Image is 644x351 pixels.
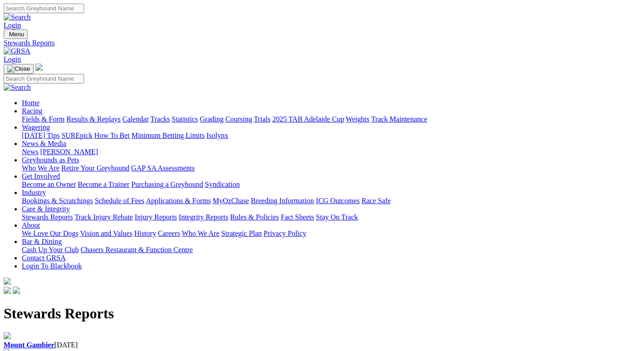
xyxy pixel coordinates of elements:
[131,164,195,172] a: GAP SA Assessments
[22,148,640,156] div: News & Media
[22,107,42,115] a: Racing
[200,115,224,123] a: Grading
[95,132,130,139] a: How To Bet
[22,213,73,221] a: Stewards Reports
[4,55,21,63] a: Login
[80,229,132,237] a: Vision and Values
[22,246,79,253] a: Cash Up Your Club
[4,305,640,322] h1: Stewards Reports
[131,132,205,139] a: Minimum Betting Limits
[254,115,270,123] a: Trials
[4,332,11,339] img: file-red.svg
[66,115,120,123] a: Results & Replays
[4,4,84,13] input: Search
[22,115,65,123] a: Fields & Form
[205,180,240,188] a: Syndication
[95,197,144,205] a: Schedule of Fees
[22,132,60,139] a: [DATE] Tips
[22,197,640,205] div: Industry
[4,341,640,349] div: [DATE]
[22,229,78,237] a: We Love Our Dogs
[158,229,180,237] a: Careers
[122,115,149,123] a: Calendar
[172,115,198,123] a: Statistics
[61,164,130,172] a: Retire Your Greyhound
[316,197,359,205] a: ICG Outcomes
[22,205,70,213] a: Care & Integrity
[4,341,55,349] a: Mount Gambier
[9,31,24,38] span: Menu
[179,213,228,221] a: Integrity Reports
[7,65,30,73] img: Close
[22,156,79,164] a: Greyhounds as Pets
[22,99,40,107] a: Home
[135,213,177,221] a: Injury Reports
[230,213,279,221] a: Rules & Policies
[150,115,170,123] a: Tracks
[22,229,640,238] div: About
[22,172,60,180] a: Get Involved
[371,115,427,123] a: Track Maintenance
[134,229,156,237] a: History
[40,148,98,156] a: [PERSON_NAME]
[361,197,390,205] a: Race Safe
[22,132,640,140] div: Wagering
[22,180,640,189] div: Get Involved
[22,189,46,196] a: Industry
[75,213,133,221] a: Track Injury Rebate
[346,115,369,123] a: Weights
[131,180,203,188] a: Purchasing a Greyhound
[22,164,640,172] div: Greyhounds as Pets
[4,13,31,21] img: Search
[22,148,38,156] a: News
[4,29,28,39] button: Toggle navigation
[264,229,306,237] a: Privacy Policy
[22,164,60,172] a: Who We Are
[22,213,640,221] div: Care & Integrity
[4,21,21,29] a: Login
[4,39,640,47] a: Stewards Reports
[4,47,30,55] img: GRSA
[251,197,314,205] a: Breeding Information
[4,74,84,83] input: Search
[4,278,11,285] img: logo-grsa-white.png
[35,63,43,71] img: logo-grsa-white.png
[22,221,40,229] a: About
[80,246,193,253] a: Chasers Restaurant & Function Centre
[221,229,262,237] a: Strategic Plan
[206,132,228,139] a: Isolynx
[4,83,31,92] img: Search
[22,140,66,147] a: News & Media
[78,180,130,188] a: Become a Trainer
[22,254,65,262] a: Contact GRSA
[13,287,20,294] img: twitter.svg
[22,262,82,270] a: Login To Blackbook
[146,197,211,205] a: Applications & Forms
[22,246,640,254] div: Bar & Dining
[4,64,34,74] button: Toggle navigation
[225,115,252,123] a: Coursing
[4,287,11,294] img: facebook.svg
[182,229,220,237] a: Who We Are
[22,180,76,188] a: Become an Owner
[281,213,314,221] a: Fact Sheets
[316,213,358,221] a: Stay On Track
[272,115,344,123] a: 2025 TAB Adelaide Cup
[213,197,249,205] a: MyOzChase
[22,238,62,245] a: Bar & Dining
[22,123,50,131] a: Wagering
[22,197,93,205] a: Bookings & Scratchings
[22,115,640,123] div: Racing
[61,132,92,139] a: SUREpick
